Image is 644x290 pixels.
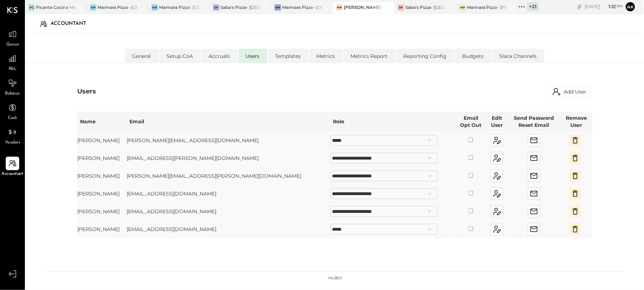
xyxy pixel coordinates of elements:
li: Accruals [201,49,238,63]
div: Picante Cocina Mexicana Rest [36,4,76,10]
td: [PERSON_NAME][EMAIL_ADDRESS][DOMAIN_NAME] [127,131,331,149]
div: MP [275,4,281,11]
a: Cash [0,101,25,122]
a: Queue [0,27,25,48]
div: Marinara Pizza- [GEOGRAPHIC_DATA] [97,4,137,10]
th: Email Opt Out [455,112,487,131]
li: Setup CoA [159,49,201,63]
div: copy link [576,3,583,10]
div: SP [398,4,404,11]
div: Accountant [51,18,93,29]
td: [PERSON_NAME] [77,167,127,185]
div: Marinara Pizza- [PERSON_NAME] [467,4,507,10]
span: Queue [6,42,19,48]
td: [EMAIL_ADDRESS][DOMAIN_NAME] [127,220,331,238]
div: [PERSON_NAME]- [GEOGRAPHIC_DATA] [344,4,384,10]
th: Email [127,112,331,131]
a: P&L [0,52,25,72]
div: v 4.38.0 [328,275,342,281]
td: [PERSON_NAME] [77,185,127,203]
li: Reporting Config [396,49,454,63]
th: Role [331,112,455,131]
div: [DATE] [585,3,623,10]
div: Saba's Pizza- [GEOGRAPHIC_DATA] [405,4,445,10]
li: Templates [268,49,308,63]
td: [EMAIL_ADDRESS][DOMAIN_NAME] [127,185,331,203]
a: Vendors [0,125,25,146]
li: Budgets [455,49,491,63]
button: Ak [625,1,636,12]
div: MP [90,4,96,11]
div: Saba's Pizza- [GEOGRAPHIC_DATA] [221,4,260,10]
td: [EMAIL_ADDRESS][DOMAIN_NAME] [127,203,331,220]
td: [PERSON_NAME] [77,149,127,167]
div: Marinara Pizza- [GEOGRAPHIC_DATA] [282,4,322,10]
a: Balance [0,76,25,97]
td: [PERSON_NAME] [77,220,127,238]
td: [PERSON_NAME][EMAIL_ADDRESS][PERSON_NAME][DOMAIN_NAME] [127,167,331,185]
a: Accountant [0,157,25,177]
th: Remove User [561,112,592,131]
td: [PERSON_NAME] [77,131,127,149]
button: Add User [547,85,592,99]
li: Users [238,49,267,63]
span: Balance [5,91,20,97]
td: [PERSON_NAME] [77,203,127,220]
div: MP [459,4,466,11]
li: Metrics [309,49,343,63]
li: Metrics Report [343,49,395,63]
th: Send Password Reset Email [507,112,561,131]
li: General [125,49,159,63]
li: Slack Channels [492,49,544,63]
span: Accountant [2,171,23,177]
th: Edit User [487,112,507,131]
span: Vendors [5,140,20,146]
th: Name [77,112,127,131]
div: Marinara Pizza- [GEOGRAPHIC_DATA] [159,4,199,10]
div: Users [77,87,96,96]
div: MP [152,4,158,11]
span: P&L [9,66,17,72]
td: [EMAIL_ADDRESS][PERSON_NAME][DOMAIN_NAME] [127,149,331,167]
div: + 21 [527,2,539,11]
div: MP [336,4,343,11]
span: Cash [8,115,17,122]
div: SP [213,4,220,11]
div: PC [28,4,35,11]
